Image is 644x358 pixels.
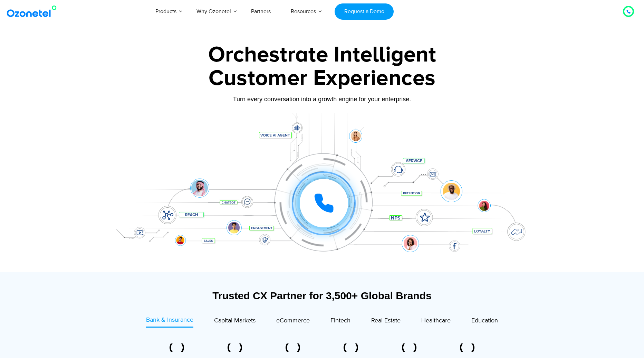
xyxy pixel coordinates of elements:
span: Real Estate [371,317,401,324]
div: 5 of 6 [380,343,438,352]
a: Education [471,315,498,328]
div: Image Carousel [148,343,497,352]
div: Trusted CX Partner for 3,500+ Global Brands [110,290,535,302]
div: 1 of 6 [148,343,206,352]
span: Bank & Insurance [146,316,193,324]
a: eCommerce [276,315,310,328]
div: 2 of 6 [206,343,264,352]
span: Capital Markets [214,317,256,324]
a: Bank & Insurance [146,315,193,328]
a: Healthcare [421,315,451,328]
div: 4 of 6 [322,343,380,352]
a: Request a Demo [335,3,394,20]
div: Turn every conversation into a growth engine for your enterprise. [106,95,538,103]
span: Fintech [330,317,350,324]
a: Fintech [330,315,350,328]
div: 3 of 6 [264,343,322,352]
span: eCommerce [276,317,310,324]
a: Capital Markets [214,315,256,328]
a: Real Estate [371,315,401,328]
span: Healthcare [421,317,451,324]
span: Education [471,317,498,324]
div: 6 of 6 [438,343,496,352]
div: Customer Experiences [106,62,538,95]
div: Orchestrate Intelligent [106,44,538,66]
